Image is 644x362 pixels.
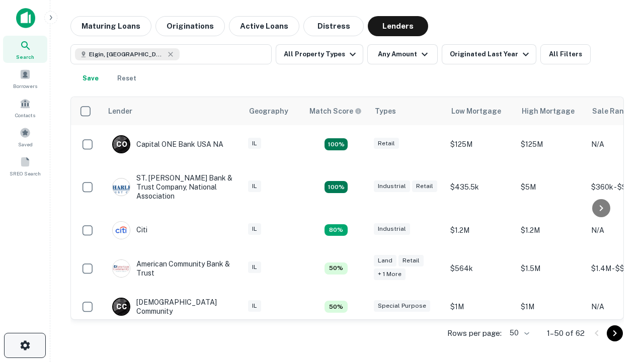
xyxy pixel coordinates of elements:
[309,106,362,117] div: Capitalize uses an advanced AI algorithm to match your search with the best lender. The match sco...
[70,16,151,36] button: Maturing Loans
[445,163,516,211] td: $435.5k
[108,105,132,117] div: Lender
[74,68,107,88] button: Save your search to get updates of matches that match your search criteria.
[112,173,233,201] div: ST. [PERSON_NAME] Bank & Trust Company, National Association
[412,180,437,192] div: Retail
[325,138,348,150] div: Matching Properties: 16, hasApolloMatch: undefined
[248,261,261,273] div: IL
[445,125,516,163] td: $125M
[303,16,364,36] button: Distress
[276,44,363,64] button: All Property Types
[374,138,399,149] div: Retail
[374,300,430,312] div: Special Purpose
[16,53,34,61] span: Search
[398,255,424,266] div: Retail
[229,16,299,36] button: Active Loans
[516,211,586,249] td: $1.2M
[112,135,223,153] div: Capital ONE Bank USA NA
[325,181,348,193] div: Matching Properties: 18, hasApolloMatch: undefined
[113,178,130,196] img: picture
[325,301,348,313] div: Matching Properties: 5, hasApolloMatch: undefined
[303,97,369,125] th: Capitalize uses an advanced AI algorithm to match your search with the best lender. The match sco...
[13,82,37,90] span: Borrowers
[506,326,531,340] div: 50
[516,288,586,326] td: $1M
[368,16,428,36] button: Lenders
[516,125,586,163] td: $125M
[374,180,410,192] div: Industrial
[248,180,261,192] div: IL
[522,105,575,117] div: High Mortgage
[3,123,47,150] a: Saved
[3,94,47,121] a: Contacts
[10,169,41,177] span: SREO Search
[112,298,233,316] div: [DEMOGRAPHIC_DATA] Community
[116,139,127,150] p: C O
[112,259,233,278] div: American Community Bank & Trust
[249,105,288,117] div: Geography
[594,282,644,330] iframe: Chat Widget
[375,105,396,117] div: Types
[516,163,586,211] td: $5M
[607,325,623,341] button: Go to next page
[15,111,35,119] span: Contacts
[374,223,410,235] div: Industrial
[451,105,501,117] div: Low Mortgage
[445,249,516,288] td: $564k
[445,288,516,326] td: $1M
[450,48,532,60] div: Originated Last Year
[111,68,143,88] button: Reset
[3,65,47,92] a: Borrowers
[113,260,130,277] img: picture
[70,44,272,64] button: Elgin, [GEOGRAPHIC_DATA], [GEOGRAPHIC_DATA]
[547,327,585,339] p: 1–50 of 62
[445,211,516,249] td: $1.2M
[113,222,130,239] img: picture
[374,255,396,266] div: Land
[369,97,445,125] th: Types
[116,302,126,312] p: C C
[516,97,586,125] th: High Mortgage
[325,224,348,236] div: Matching Properties: 8, hasApolloMatch: undefined
[374,268,406,280] div: + 1 more
[445,97,516,125] th: Low Mortgage
[516,249,586,288] td: $1.5M
[102,97,243,125] th: Lender
[442,44,536,64] button: Originated Last Year
[243,97,303,125] th: Geography
[367,44,438,64] button: Any Amount
[248,300,261,312] div: IL
[3,152,47,179] a: SREO Search
[89,50,165,59] span: Elgin, [GEOGRAPHIC_DATA], [GEOGRAPHIC_DATA]
[447,327,502,339] p: Rows per page:
[18,140,33,148] span: Saved
[155,16,225,36] button: Originations
[112,221,147,239] div: Citi
[16,8,35,28] img: capitalize-icon.png
[248,138,261,149] div: IL
[540,44,591,64] button: All Filters
[3,36,47,63] a: Search
[309,106,360,117] h6: Match Score
[248,223,261,235] div: IL
[325,262,348,275] div: Matching Properties: 5, hasApolloMatch: undefined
